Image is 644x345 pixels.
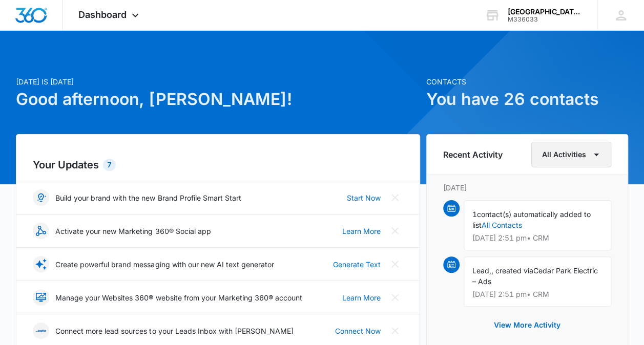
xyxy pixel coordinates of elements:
button: Close [387,189,403,206]
p: Activate your new Marketing 360® Social app [55,226,211,236]
a: Generate Text [333,259,381,270]
p: [DATE] 2:51 pm • CRM [472,234,603,242]
p: Contacts [426,76,628,87]
span: contact(s) automatically added to list [472,210,591,229]
p: Create powerful brand messaging with our new AI text generator [55,259,274,270]
span: Cedar Park Electric – Ads [472,266,598,286]
button: View More Activity [484,313,571,337]
a: Learn More [342,292,381,303]
div: account id [508,16,583,23]
div: 7 [103,159,116,171]
h1: Good afternoon, [PERSON_NAME]! [16,87,420,112]
p: Connect more lead sources to your Leads Inbox with [PERSON_NAME] [55,326,293,336]
a: All Contacts [482,221,522,229]
a: Learn More [342,226,381,236]
a: Start Now [347,192,381,203]
span: , created via [491,266,533,275]
button: Close [387,223,403,239]
p: [DATE] 2:51 pm • CRM [472,291,603,298]
span: 1 [472,210,477,219]
button: All Activities [531,142,611,167]
p: [DATE] is [DATE] [16,76,420,87]
span: Dashboard [78,9,127,20]
p: [DATE] [443,182,611,193]
p: Manage your Websites 360® website from your Marketing 360® account [55,292,302,303]
button: Close [387,256,403,272]
h2: Your Updates [33,157,403,172]
span: Lead, [472,266,491,275]
button: Close [387,289,403,306]
p: Build your brand with the new Brand Profile Smart Start [55,192,241,203]
div: account name [508,8,583,16]
h6: Recent Activity [443,148,503,161]
button: Close [387,322,403,339]
h1: You have 26 contacts [426,87,628,112]
a: Connect Now [335,326,381,336]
